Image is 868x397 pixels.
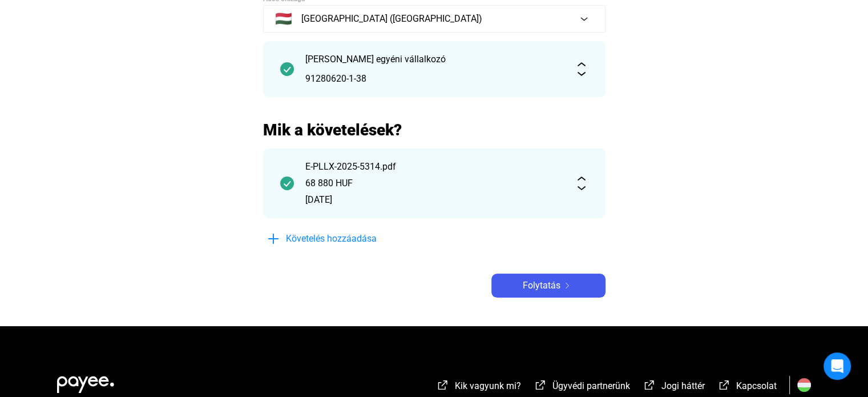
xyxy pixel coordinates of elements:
div: E-PLLX-2025-5314.pdf [305,160,563,174]
span: Ügyvédi partnerünk [552,380,630,391]
img: external-link-white [643,379,656,391]
img: plus-blue [267,232,280,246]
span: Kik vagyunk mi? [455,380,521,391]
img: arrow-right-white [560,283,574,288]
h2: Mik a követelések? [263,120,605,140]
img: checkmark-darker-green-circle [280,177,294,190]
img: white-payee-white-dot.svg [57,370,114,393]
span: Kapcsolat [736,380,777,391]
span: Jogi háttér [661,380,705,391]
a: external-link-whiteÜgyvédi partnerünk [534,382,630,393]
div: [DATE] [305,193,563,207]
div: Open Intercom Messenger [823,352,851,380]
a: external-link-whiteKapcsolat [717,382,777,393]
a: external-link-whiteJogi háttér [643,382,705,393]
span: Követelés hozzáadása [286,232,377,246]
img: expand [575,177,588,190]
span: Folytatás [523,279,560,292]
a: external-link-whiteKik vagyunk mi? [436,382,521,393]
img: HU.svg [797,378,811,392]
img: external-link-white [717,379,731,391]
span: [GEOGRAPHIC_DATA] ([GEOGRAPHIC_DATA]) [301,12,482,26]
button: plus-blueKövetelés hozzáadása [263,227,434,251]
img: external-link-white [436,379,450,391]
span: 🇭🇺 [275,12,292,26]
button: 🇭🇺[GEOGRAPHIC_DATA] ([GEOGRAPHIC_DATA]) [263,5,605,33]
img: expand [575,62,588,76]
div: 68 880 HUF [305,177,563,190]
button: Folytatásarrow-right-white [491,274,605,298]
img: external-link-white [534,379,547,391]
div: [PERSON_NAME] egyéni vállalkozó [305,53,563,66]
div: 91280620-1-38 [305,72,563,86]
img: checkmark-darker-green-circle [280,62,294,76]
